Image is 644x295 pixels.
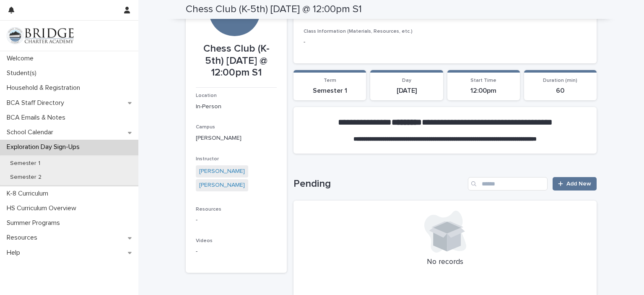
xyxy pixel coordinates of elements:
span: Add New [566,181,591,187]
p: School Calendar [3,128,60,136]
span: Campus [196,125,215,130]
p: Summer Programs [3,219,67,227]
span: Start Time [470,78,496,83]
p: BCA Emails & Notes [3,114,72,122]
p: Student(s) [3,69,43,77]
span: Day [402,78,411,83]
span: Resources [196,207,221,212]
p: Exploration Day Sign-Ups [3,143,86,151]
p: Welcome [3,55,40,63]
span: Duration (min) [543,78,577,83]
p: K-8 Curriculum [3,190,55,198]
p: Semester 2 [3,174,48,181]
p: No records [304,258,587,267]
a: [PERSON_NAME] [199,181,245,190]
p: - [196,247,277,256]
span: Location [196,93,217,98]
p: 12:00pm [452,87,515,95]
a: [PERSON_NAME] [199,167,245,176]
h1: Pending [293,178,465,190]
span: Class Information (Materials, Resources, etc.) [304,29,413,34]
p: - [196,216,277,225]
p: [PERSON_NAME] [196,134,277,143]
img: V1C1m3IdTEidaUdm9Hs0 [7,27,74,44]
p: HS Curriculum Overview [3,204,83,212]
p: Chess Club (K-5th) [DATE] @ 12:00pm S1 [196,43,277,79]
a: Add New [553,177,597,191]
p: Help [3,249,27,257]
p: 60 [529,87,592,95]
p: [DATE] [375,87,438,95]
p: BCA Staff Directory [3,99,71,107]
p: Resources [3,234,44,242]
p: Semester 1 [299,87,361,95]
p: - [304,38,587,47]
input: Search [468,177,548,191]
p: In-Person [196,102,277,111]
h2: Chess Club (K-5th) [DATE] @ 12:00pm S1 [186,3,362,16]
p: Semester 1 [3,160,47,167]
p: Household & Registration [3,84,87,92]
span: Term [324,78,336,83]
span: Instructor [196,157,219,162]
span: Videos [196,238,213,243]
